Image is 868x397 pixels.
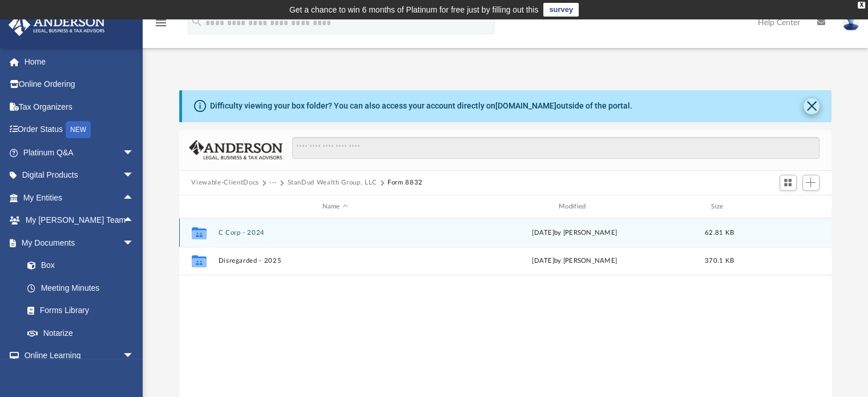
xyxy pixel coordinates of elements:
[457,228,691,238] div: [DATE] by [PERSON_NAME]
[5,14,108,36] img: Anderson Advisors Platinum Portal
[8,73,151,96] a: Online Ordering
[289,3,539,17] div: Get a chance to win 6 months of Platinum for free just by filling out this
[191,15,203,28] i: search
[802,175,819,191] button: Add
[8,95,151,118] a: Tax Organizers
[154,16,168,30] i: menu
[457,202,692,212] div: Modified
[154,22,168,30] a: menu
[123,344,146,368] span: arrow_drop_down
[66,121,91,138] div: NEW
[8,118,151,142] a: Order StatusNEW
[210,100,632,112] div: Difficulty viewing your box folder? You can also access your account directly on outside of the p...
[842,14,859,31] img: User Pic
[217,202,452,212] div: Name
[457,256,691,267] div: [DATE] by [PERSON_NAME]
[8,231,146,254] a: My Documentsarrow_drop_down
[704,258,733,264] span: 370.1 KB
[287,178,377,188] button: StanDud Wealth Group, LLC
[387,178,423,188] button: Form 8832
[8,344,146,367] a: Online Learningarrow_drop_down
[858,2,865,9] div: close
[696,202,742,212] div: Size
[780,175,797,191] button: Switch to Grid View
[218,229,452,236] button: C Corp - 2024
[543,3,579,17] a: survey
[184,202,212,212] div: id
[16,299,140,322] a: Forms Library
[747,202,827,212] div: id
[123,164,146,187] span: arrow_drop_down
[292,137,819,159] input: Search files and folders
[123,209,146,232] span: arrow_drop_up
[8,141,151,164] a: Platinum Q&Aarrow_drop_down
[704,230,733,236] span: 62.81 KB
[804,98,819,114] button: Close
[495,101,556,110] a: [DOMAIN_NAME]
[16,254,140,277] a: Box
[8,50,151,73] a: Home
[8,209,146,232] a: My [PERSON_NAME] Teamarrow_drop_up
[8,186,151,209] a: My Entitiesarrow_drop_up
[123,186,146,210] span: arrow_drop_up
[269,178,277,188] button: ···
[218,258,452,265] button: Disregarded - 2025
[16,276,146,299] a: Meeting Minutes
[123,141,146,165] span: arrow_drop_down
[16,322,146,344] a: Notarize
[8,164,151,187] a: Digital Productsarrow_drop_down
[191,178,259,188] button: Viewable-ClientDocs
[123,231,146,255] span: arrow_drop_down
